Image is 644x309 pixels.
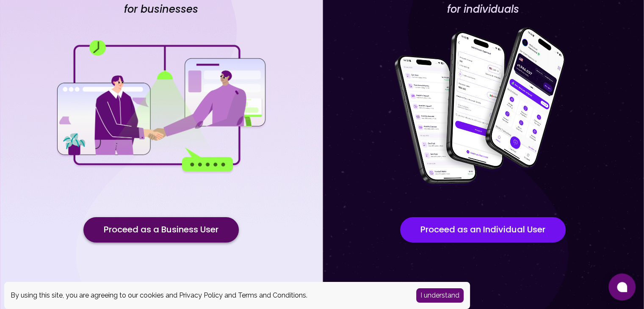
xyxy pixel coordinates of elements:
[377,22,589,192] img: for individuals
[238,291,306,299] a: Terms and Conditions
[55,40,267,174] img: for businesses
[400,217,566,243] button: Proceed as an Individual User
[447,3,519,16] h4: for individuals
[608,273,636,301] button: Open chat window
[416,288,464,303] button: Accept cookies
[124,3,198,16] h4: for businesses
[83,217,239,243] button: Proceed as a Business User
[179,291,223,299] a: Privacy Policy
[11,290,404,301] div: By using this site, you are agreeing to our cookies and and .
